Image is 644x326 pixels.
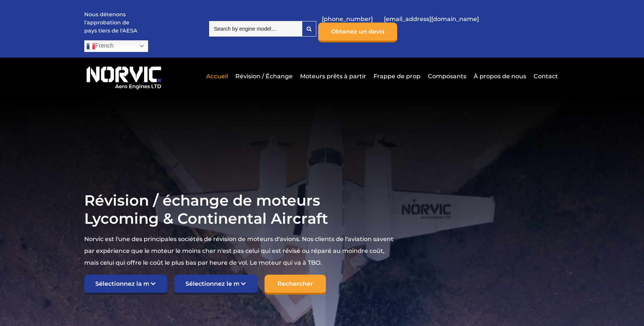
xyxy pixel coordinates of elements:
a: Obtenez un devis [318,23,397,42]
a: French [84,40,148,52]
a: Frappe de prop [372,67,422,85]
img: fr [86,42,95,51]
p: Norvic est l'une des principales sociétés de révision de moteurs d'avions. Nos clients de l'aviat... [84,233,393,269]
a: Révision / Échange [234,67,294,85]
a: [EMAIL_ADDRESS][DOMAIN_NAME] [380,10,483,28]
p: Nous détenons l'approbation de pays tiers de l'AESA [84,11,140,35]
a: Contact [532,67,558,85]
input: Search by engine model… [209,21,302,37]
img: Logo de Norvic Aero Engines [84,63,164,90]
input: Rechercher [265,275,326,295]
a: Accueil [204,67,230,85]
h1: Révision / échange de moteurs Lycoming & Continental Aircraft [84,191,393,227]
a: Composants [426,67,468,85]
a: [PHONE_NUMBER] [318,10,376,28]
a: À propos de nous [472,67,528,85]
a: Moteurs prêts à partir [298,67,368,85]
